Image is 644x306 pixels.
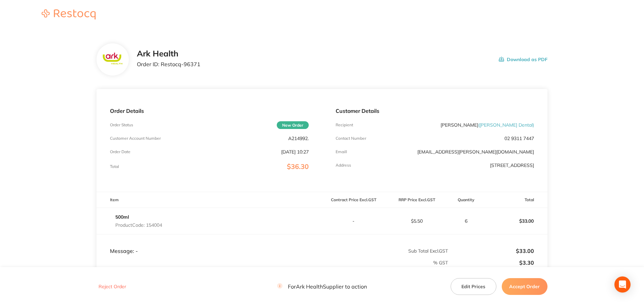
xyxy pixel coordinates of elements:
[614,276,631,293] div: Open Intercom Messenger
[277,283,367,290] p: For Ark Health Supplier to action
[336,136,366,141] p: Contact Number
[448,192,484,208] th: Quantity
[97,192,322,208] th: Item
[137,49,200,58] h2: Ark Health
[385,192,448,208] th: RRP Price Excl. GST
[110,164,119,169] p: Total
[451,278,496,295] button: Edit Prices
[490,163,534,168] p: [STREET_ADDRESS]
[417,149,534,155] a: [EMAIL_ADDRESS][PERSON_NAME][DOMAIN_NAME]
[485,213,547,229] p: $33.00
[97,260,448,265] p: % GST
[97,234,322,254] td: Message: -
[115,222,162,228] p: Product Code: 154004
[115,214,129,220] a: 500ml
[35,9,102,20] a: Restocq logo
[449,248,534,254] p: $33.00
[97,284,128,290] button: Reject Order
[110,136,161,141] p: Customer Account Number
[484,192,547,208] th: Total
[441,122,534,128] p: [PERSON_NAME]
[499,49,547,70] button: Download as PDF
[110,108,308,114] p: Order Details
[281,149,309,155] p: [DATE] 10:27
[449,260,534,266] p: $3.30
[35,9,102,19] img: Restocq logo
[287,162,309,171] span: $36.30
[336,108,534,114] p: Customer Details
[137,61,200,67] p: Order ID: Restocq- 96371
[336,163,351,168] p: Address
[336,123,353,127] p: Recipient
[102,52,124,67] img: c3FhZTAyaA
[277,121,309,129] span: New Order
[336,149,347,154] p: Emaill
[323,218,385,224] p: -
[502,278,547,295] button: Accept Order
[478,122,534,128] span: ( [PERSON_NAME] Dental )
[385,218,448,224] p: $5.50
[288,136,309,141] p: A214992.
[110,123,133,127] p: Order Status
[504,136,534,141] p: 02 9311 7447
[323,248,448,254] p: Sub Total Excl. GST
[449,218,484,224] p: 6
[110,149,130,154] p: Order Date
[322,192,385,208] th: Contract Price Excl. GST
